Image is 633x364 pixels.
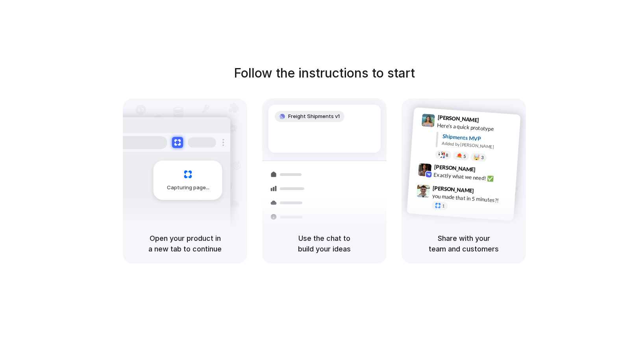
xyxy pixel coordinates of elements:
span: Freight Shipments v1 [288,113,340,120]
div: Added by [PERSON_NAME] [442,140,514,152]
div: Here's a quick prototype [437,121,516,135]
span: 5 [463,154,466,159]
div: 🤯 [474,154,480,160]
span: 9:47 AM [476,187,492,197]
h5: Open your product in a new tab to continue [132,233,238,254]
span: 9:42 AM [478,166,494,176]
h5: Use the chat to build your ideas [272,233,377,254]
div: Exactly what we need! ✅ [433,171,512,184]
span: 8 [446,153,448,157]
span: 9:41 AM [481,117,498,126]
span: [PERSON_NAME] [437,113,479,124]
span: [PERSON_NAME] [433,184,474,195]
h1: Follow the instructions to start [234,64,415,83]
div: Shipments MVP [442,132,515,145]
span: 1 [442,204,445,208]
span: [PERSON_NAME] [434,163,476,174]
span: 3 [481,155,484,160]
h5: Share with your team and customers [411,233,516,254]
span: Capturing page [167,184,211,192]
div: you made that in 5 minutes?! [432,192,511,205]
